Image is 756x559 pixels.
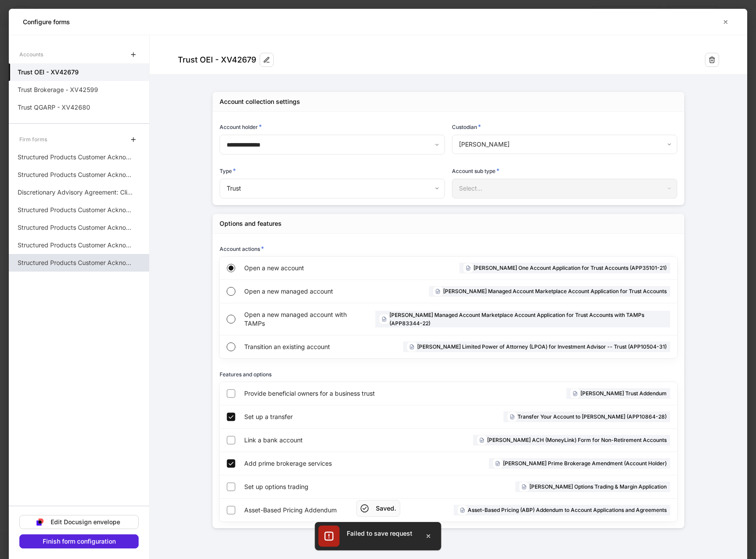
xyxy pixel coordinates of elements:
h6: Features and options [220,370,272,379]
a: Structured Products Customer Acknowledgements Disclosure [9,236,149,254]
span: Asset-Based Pricing Addendum [244,506,388,515]
div: Trust OEI - XV42679 [178,55,256,65]
div: Finish form configuration [43,538,116,544]
h6: [PERSON_NAME] ACH (MoneyLink) Form for Non-Retirement Accounts [487,436,667,444]
div: Accounts [19,47,43,62]
div: [PERSON_NAME] One Account Application for Trust Accounts (APP35101-21) [459,263,670,273]
a: Structured Products Customer Acknowledgements Disclosure [9,166,149,184]
div: [PERSON_NAME] Managed Account Marketplace Account Application for Trust Accounts [429,286,670,297]
h6: Asset-Based Pricing (ABP) Addendum to Account Applications and Agreements [468,506,667,514]
span: Provide beneficial owners for a business trust [244,389,464,398]
div: Firm forms [19,132,47,147]
h6: Custodian [452,122,481,131]
h5: Configure forms [23,18,70,26]
div: Edit Docusign envelope [51,519,120,525]
div: Failed to save request [347,529,412,538]
h6: Account holder [220,122,262,131]
span: Open a new managed account [244,287,374,296]
h6: Account sub type [452,166,499,175]
div: Options and features [220,219,282,228]
div: Account collection settings [220,97,300,106]
a: Structured Products Customer Acknowledgements Disclosure [9,254,149,272]
h6: [PERSON_NAME] Options Trading & Margin Application [529,482,667,491]
a: Trust OEI - XV42679 [9,63,149,81]
div: [PERSON_NAME] [452,135,677,154]
p: Structured Products Customer Acknowledgements Disclosure [18,258,135,267]
a: Trust QGARP - XV42680 [9,99,149,116]
span: Add prime brokerage services [244,459,404,468]
a: Discretionary Advisory Agreement: Client Wrap Fee [9,184,149,201]
p: Discretionary Advisory Agreement: Client Wrap Fee [18,188,135,197]
p: Structured Products Customer Acknowledgements Disclosure [18,241,135,250]
a: Structured Products Customer Acknowledgements Disclosure [9,219,149,236]
span: Open a new account [244,264,375,272]
h6: Account actions [220,244,264,253]
p: Structured Products Customer Acknowledgements Disclosure [18,206,135,214]
p: Trust QGARP - XV42680 [18,103,90,112]
span: Transition an existing account [244,342,360,351]
div: [PERSON_NAME] Managed Account Marketplace Account Application for Trust Accounts with TAMPs (APP8... [375,311,670,327]
span: Set up options trading [244,482,405,491]
h6: Transfer Your Account to [PERSON_NAME] (APP10864-28) [517,412,667,421]
p: Trust Brokerage - XV42599 [18,85,98,94]
h6: [PERSON_NAME] Trust Addendum [580,389,667,397]
h6: [PERSON_NAME] Prime Brokerage Amendment (Account Holder) [503,459,667,467]
button: Edit Docusign envelope [19,515,139,529]
p: Structured Products Customer Acknowledgements Disclosure [18,223,135,232]
span: Set up a transfer [244,412,391,421]
a: Structured Products Customer Acknowledgements Disclosure [9,201,149,219]
a: Trust Brokerage - XV42599 [9,81,149,99]
p: Structured Products Customer Acknowledgements Disclosure [18,170,135,179]
button: Finish form configuration [19,534,139,548]
p: Structured Products Customer Acknowledgements Disclosure [18,153,135,162]
h5: Saved. [376,504,396,513]
div: Trust [220,179,444,198]
div: [PERSON_NAME] Limited Power of Attorney (LPOA) for Investment Advisor -- Trust (APP10504-31) [403,342,670,352]
span: Open a new managed account with TAMPs [244,310,361,328]
span: Link a bank account [244,436,381,445]
div: Select... [452,179,677,198]
a: Structured Products Customer Acknowledgements Disclosure [9,148,149,166]
h6: Type [220,166,236,175]
h5: Trust OEI - XV42679 [18,68,79,77]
